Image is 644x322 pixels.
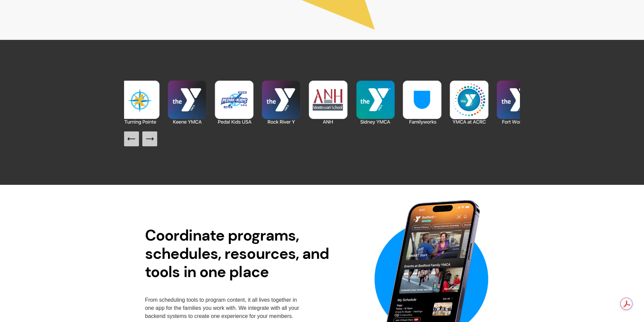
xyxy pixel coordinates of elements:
[145,226,340,281] h2: Coordinate programs, schedules, resources, and tools in one place
[164,79,211,126] img: Keene YMCA (1).png
[117,79,164,126] img: Turning Pointe.png
[142,131,157,146] button: Next Slide
[493,79,540,126] img: Fort Worth Y (1).png
[258,79,305,126] img: Rock River Y (2).png
[124,131,139,146] button: Previous Slide
[211,79,258,126] img: Pedal Kids USA (1).png
[446,79,493,126] img: Copy of AMA YMCA.png
[305,79,352,126] img: ANH.png
[399,79,446,126] img: Familyworks.png
[145,296,300,320] p: From scheduling tools to program content, it all lives together in one app for the families you w...
[352,79,399,126] img: Copy of Copy of AMA YMCA.png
